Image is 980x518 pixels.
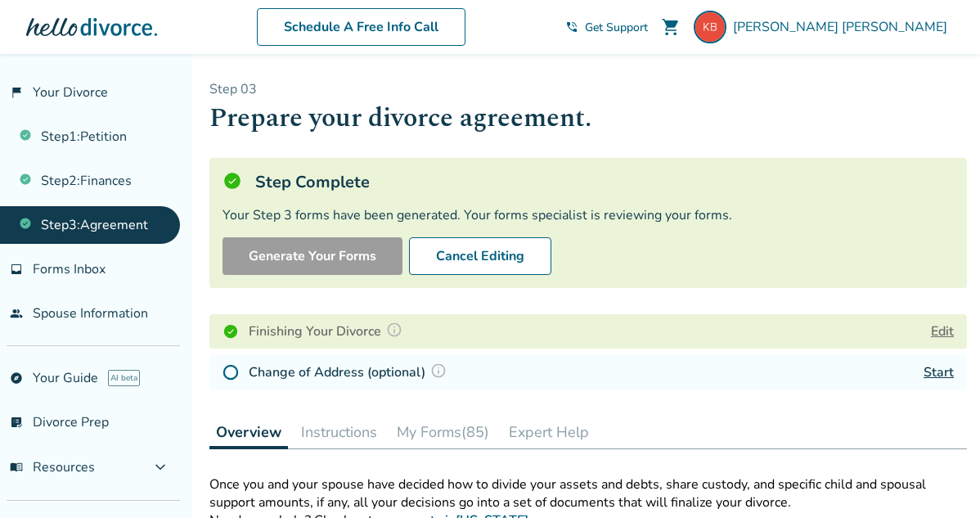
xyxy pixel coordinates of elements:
span: Get Support [585,20,648,35]
h4: Change of Address (optional) [249,362,452,383]
span: people [10,307,23,320]
a: Schedule A Free Info Call [257,8,465,46]
p: Step 0 3 [209,80,967,98]
span: flag_2 [10,86,23,99]
span: inbox [10,263,23,276]
button: Instructions [294,416,384,448]
span: [PERSON_NAME] [PERSON_NAME] [733,18,954,36]
img: Not Started [223,364,239,381]
button: Overview [209,416,288,449]
button: Expert Help [502,416,596,448]
span: phone_in_talk [565,20,578,34]
span: Resources [10,458,95,476]
a: phone_in_talkGet Support [565,20,648,35]
span: Forms Inbox [33,260,106,278]
button: Edit [931,322,954,341]
span: explore [10,372,23,385]
div: Your Step 3 forms have been generated. Your forms specialist is reviewing your forms. [223,206,954,224]
a: Start [924,363,954,381]
h1: Prepare your divorce agreement. [209,98,967,138]
h5: Step Complete [255,171,370,193]
span: list_alt_check [10,416,23,429]
img: Question Mark [386,322,402,338]
span: AI beta [108,370,140,386]
button: My Forms(85) [390,416,496,448]
button: Generate Your Forms [223,237,402,275]
span: shopping_cart [661,17,681,37]
h4: Finishing Your Divorce [249,321,407,342]
p: Once you and your spouse have decided how to divide your assets and debts, share custody, and spe... [209,475,967,511]
img: Completed [223,323,239,340]
img: Question Mark [430,363,447,379]
button: Cancel Editing [409,237,551,275]
span: menu_book [10,461,23,474]
span: expand_more [151,457,170,477]
img: blaisdellkaibiology@gmail.com [694,11,726,43]
iframe: Chat Widget [898,439,980,518]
